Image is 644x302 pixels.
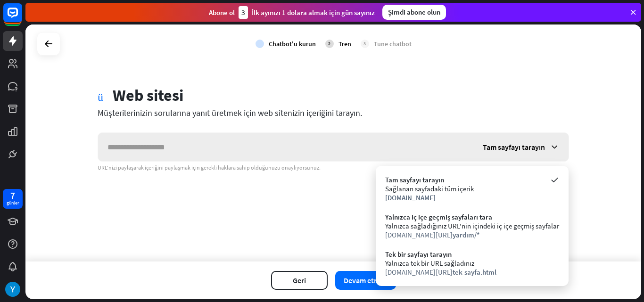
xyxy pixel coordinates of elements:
font: Yalnızca iç içe geçmiş sayfaları tara [385,212,492,221]
button: Devam etmek [335,271,396,290]
font: Tune chatbot [374,40,412,48]
font: Tam sayfayı tarayın [385,175,444,184]
font: Tam sayfayı tarayın [483,142,545,152]
font: Sağlanan sayfadaki tüm içerik [385,184,474,193]
font: Devam etmek [344,276,388,285]
font: Müşterilerinizin sorularına yanıt üretmek için web sitenizin içeriğini tarayın. [98,107,362,118]
font: Şimdi abone olun [388,8,440,16]
font: kontrol etmek [259,41,261,46]
font: Abone ol [209,8,235,17]
font: Geri [293,276,306,285]
a: 7 günler [3,189,23,209]
font: [DOMAIN_NAME][URL] [385,268,453,277]
font: yardım/* [453,230,480,239]
font: Yalnızca tek bir URL sağladınız [385,259,474,268]
font: tek-sayfa.html [453,268,496,277]
font: 3 [363,41,366,47]
font: Web sitesi [113,85,183,105]
font: Yalnızca sağladığınız URL'nin içindeki iç içe geçmiş sayfalar [385,221,559,230]
font: 7 [10,189,15,201]
font: [DOMAIN_NAME][URL] [385,230,453,239]
font: 3 [241,8,245,17]
font: [DOMAIN_NAME] [385,193,436,202]
font: URL'nizi paylaşarak içeriğini paylaşmak için gerekli haklara sahip olduğunuzu onaylıyorsunuz. [98,164,321,171]
font: İlk ayınızı 1 dolara almak için gün sayınız [252,8,375,17]
font: 2 [328,41,330,47]
font: Tren [339,40,351,48]
font: günler [7,200,19,206]
button: LiveChat sohbet widget'ını açın [8,4,36,32]
font: Chatbot'u kurun [269,40,316,48]
button: Geri [271,271,328,290]
font: küre [98,90,103,102]
font: Tek bir sayfayı tarayın [385,250,452,259]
